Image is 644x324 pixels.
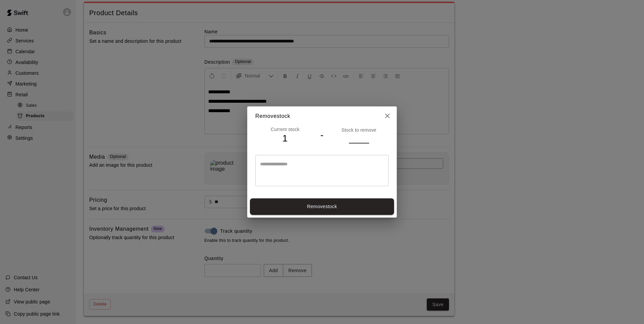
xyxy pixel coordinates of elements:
button: close [381,109,394,123]
h4: 1 [255,133,315,144]
h2: Remove stock [247,106,397,126]
h4: - [320,129,324,141]
p: Current stock [255,126,315,133]
button: Removestock [250,198,394,215]
p: Stock to remove [329,127,389,133]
